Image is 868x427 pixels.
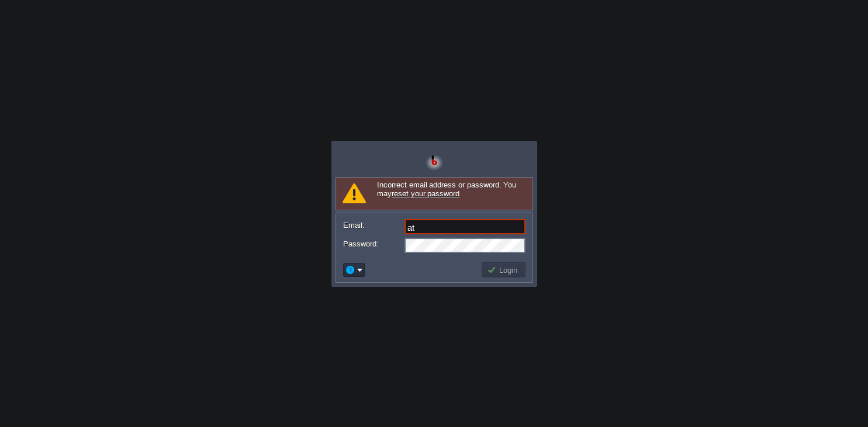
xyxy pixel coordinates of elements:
button: Login [487,265,521,275]
div: Incorrect email address or password. You may . [336,177,533,210]
img: Bitss Techniques [426,153,443,171]
label: Email: [343,219,403,231]
a: reset your password [392,189,459,198]
label: Password: [343,238,403,250]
